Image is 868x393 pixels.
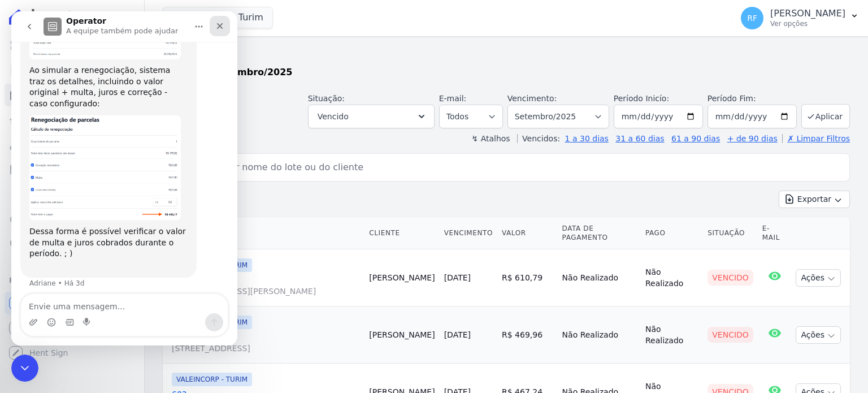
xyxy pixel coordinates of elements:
button: Upload do anexo [18,306,27,316]
div: Adriane • Há 3d [18,269,73,275]
a: Conta Hent [5,317,140,339]
span: [STREET_ADDRESS] [172,343,360,354]
th: Vencimento [440,217,497,249]
button: Exportar [779,191,850,208]
textarea: Envie uma mensagem... [10,283,216,302]
a: Visão Geral [5,34,140,57]
th: Data de Pagamento [558,217,641,249]
td: R$ 610,79 [497,249,558,306]
div: Fechar [198,5,219,25]
td: [PERSON_NAME] [364,306,439,364]
div: Plataformas [9,274,135,287]
span: Vencido [318,110,349,123]
a: Recebíveis [5,292,140,314]
div: Dessa forma é possível verificar o valor de multa e juros cobrados durante o período. ; ) ​ [18,215,176,259]
a: 1107[STREET_ADDRESS][PERSON_NAME] [172,274,360,297]
span: [STREET_ADDRESS][PERSON_NAME] [172,286,360,297]
th: E-mail [758,217,792,249]
a: Crédito [5,208,140,231]
a: [DATE] [444,273,471,282]
button: Selecionador de GIF [54,306,63,316]
button: Selecionador de Emoji [36,306,45,316]
label: Período Fim: [708,93,797,105]
a: Clientes [5,133,140,156]
td: Não Realizado [558,306,641,364]
button: Ações [796,326,841,344]
a: ✗ Limpar Filtros [782,134,850,143]
button: Aplicar [801,104,850,128]
a: Negativação [5,233,140,256]
th: Contrato [163,217,364,249]
a: Minha Carteira [5,158,140,181]
p: A equipe também pode ajudar [55,14,167,25]
a: 61 a 90 dias [671,134,720,143]
label: Situação: [308,94,345,103]
strong: Setembro/2025 [214,67,292,77]
a: Parcelas [5,84,140,106]
td: Não Realizado [641,306,703,364]
button: Ações [796,269,841,287]
button: RF [PERSON_NAME] Ver opções [732,2,868,34]
iframe: Intercom live chat [11,11,237,346]
a: Lotes [5,109,140,131]
td: Não Realizado [641,249,703,306]
span: RF [747,14,757,22]
span: VALEINCORP - TURIM [172,373,252,386]
a: Transferências [5,183,140,206]
a: Contratos [5,59,140,81]
p: [PERSON_NAME] [770,8,845,19]
a: 31 a 60 dias [615,134,664,143]
div: Vencido [708,327,753,343]
td: Não Realizado [558,249,641,306]
h2: Parcelas [163,45,850,66]
td: [PERSON_NAME] [364,249,439,306]
th: Valor [497,217,558,249]
td: R$ 469,96 [497,306,558,364]
p: Ver opções [770,19,845,28]
button: Start recording [72,306,81,316]
th: Situação [703,217,758,249]
button: Início [177,5,198,26]
label: E-mail: [439,94,467,103]
button: Valeincorp Turim [163,7,273,28]
a: 1 a 30 dias [565,134,609,143]
button: Vencido [308,105,435,128]
div: Vencido [708,270,753,286]
iframe: Intercom live chat [11,355,38,382]
th: Pago [641,217,703,249]
label: Vencimento: [507,94,557,103]
a: [DATE] [444,330,471,339]
button: Enviar uma mensagem [194,302,212,320]
label: Vencidos: [517,134,560,143]
a: 401[STREET_ADDRESS] [172,331,360,354]
label: ↯ Atalhos [471,134,510,143]
input: Buscar por nome do lote ou do cliente [184,156,845,179]
th: Cliente [364,217,439,249]
label: Período Inicío: [614,94,669,103]
a: + de 90 dias [727,134,778,143]
div: Ao simular a renegociação, sistema traz os detalhes, incluindo o valor original + multa, juros e ... [18,54,176,98]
